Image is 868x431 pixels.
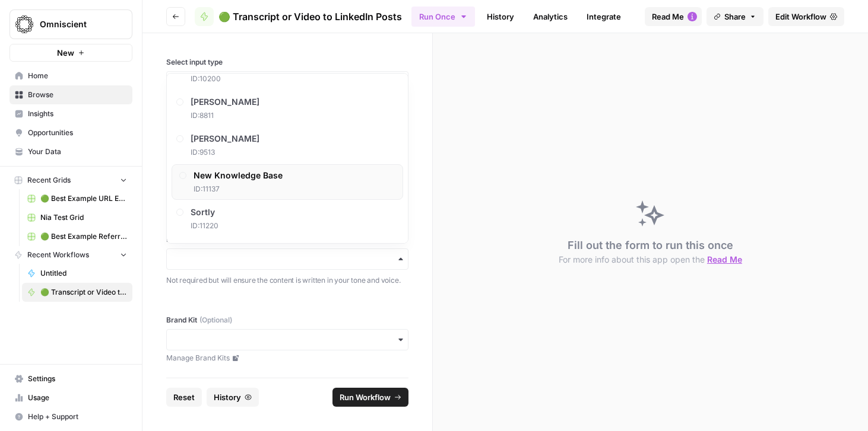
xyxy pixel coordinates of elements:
span: Opportunities [28,127,127,138]
label: Select input type [166,57,408,68]
span: Help + Support [28,411,127,422]
span: Read Me [707,254,742,264]
span: Read Me [652,11,684,23]
span: [PERSON_NAME] [191,96,259,108]
span: 🟢 Transcript or Video to LinkedIn Posts [218,9,402,24]
button: New [9,44,132,62]
button: Recent Grids [9,171,132,189]
span: Edit Workflow [775,11,826,23]
span: ID: 9513 [191,147,259,158]
span: ID: 11137 [194,184,283,194]
a: Settings [9,369,132,388]
button: Run Once [411,7,475,27]
span: Recent Workflows [27,250,89,260]
span: New Knowledge Base [194,170,283,181]
span: Nia Test Grid [40,212,127,223]
button: Read Me [645,7,702,26]
a: Opportunities [9,123,132,142]
span: [PERSON_NAME] [191,133,259,145]
span: ID: 11220 [191,221,218,231]
a: Integrate [579,7,628,26]
button: For more info about this app open the Read Me [559,254,742,266]
a: Analytics [526,7,575,26]
span: ID: 10200 [191,74,221,84]
a: Nia Test Grid [22,208,132,227]
span: ID: 8811 [191,110,259,121]
span: Home [28,71,127,81]
a: Home [9,66,132,85]
a: 🟢 Best Example Referring Domains Finder Grid (1) [22,227,132,246]
button: Recent Workflows [9,246,132,264]
span: History [214,391,241,403]
a: Insights [9,104,132,123]
a: 🟢 Best Example URL Extractor Grid (3) [22,189,132,208]
a: Your Data [9,142,132,161]
a: History [480,7,521,26]
a: 🟢 Transcript or Video to LinkedIn Posts [195,7,402,26]
span: Usage [28,392,127,403]
span: 🟢 Best Example Referring Domains Finder Grid (1) [40,231,127,242]
span: (Optional) [199,315,232,325]
span: Insights [28,108,127,119]
button: Workspace: Omniscient [9,9,132,39]
a: Edit Workflow [768,7,844,26]
p: Not required but will ensure the content is written in your tone and voice. [166,274,408,286]
a: Usage [9,388,132,407]
a: Browse [9,85,132,104]
span: Browse [28,90,127,100]
button: Run Workflow [332,388,408,407]
a: Untitled [22,264,132,283]
a: 🟢 Transcript or Video to LinkedIn Posts [22,283,132,302]
button: Help + Support [9,407,132,426]
button: History [207,388,259,407]
a: Manage Brand Kits [166,353,408,363]
label: Brand Kit [166,315,408,325]
img: Omniscient Logo [14,14,35,35]
span: Recent Grids [27,175,71,186]
div: Fill out the form to run this once [559,237,742,266]
span: New [57,47,74,59]
span: Run Workflow [340,391,391,403]
span: Settings [28,373,127,384]
span: Untitled [40,268,127,279]
span: Sortly [191,206,218,218]
button: Reset [166,388,202,407]
span: Share [724,11,746,23]
span: Omniscient [40,18,112,30]
span: Reset [173,391,195,403]
span: Your Data [28,146,127,157]
span: 🟢 Transcript or Video to LinkedIn Posts [40,287,127,298]
span: 🟢 Best Example URL Extractor Grid (3) [40,193,127,204]
button: Share [707,7,764,26]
